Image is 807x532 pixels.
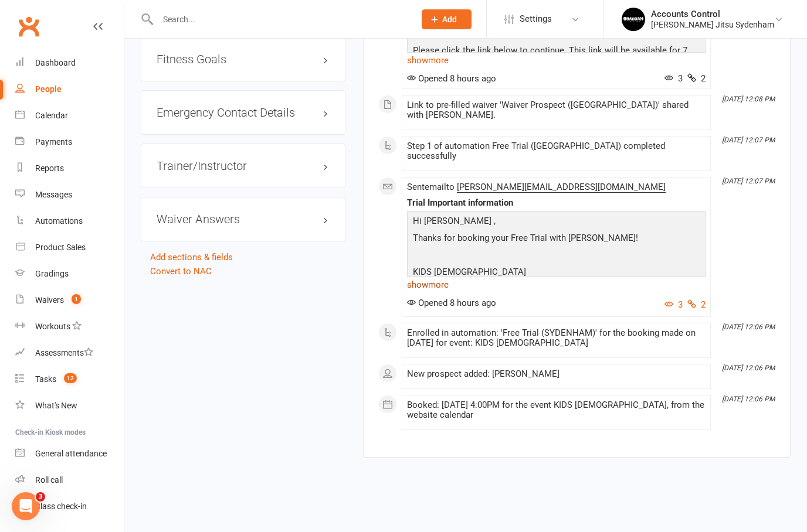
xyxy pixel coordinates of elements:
p: Hi [PERSON_NAME] , [410,214,703,231]
a: Dashboard [15,50,124,76]
i: [DATE] 12:07 PM [722,177,775,185]
i: [DATE] 12:06 PM [722,323,775,331]
iframe: Intercom live chat [12,492,40,520]
div: Waivers [35,295,64,305]
p: Please click the link below to continue. This link will be available for 7 days. [410,43,703,74]
a: show more [407,52,706,69]
i: [DATE] 12:06 PM [722,395,775,403]
div: Roll call [35,475,63,485]
h3: Fitness Goals [157,53,330,66]
div: Reports [35,163,64,173]
span: Opened 8 hours ago [407,298,496,308]
span: Add [442,15,457,24]
div: People [35,84,62,94]
div: Trial Important information [407,198,706,208]
a: Payments [15,129,124,155]
a: General attendance kiosk mode [15,441,124,467]
p: Thanks for booking your Free Trial with [PERSON_NAME]! [410,231,703,248]
span: Sent email to [407,182,666,193]
a: Calendar [15,103,124,129]
a: People [15,76,124,103]
div: Assessments [35,348,93,357]
a: Add sections & fields [150,252,233,262]
button: 3 [664,298,683,312]
span: Opened 8 hours ago [407,73,496,84]
div: Link to pre-filled waiver 'Waiver Prospect ([GEOGRAPHIC_DATA])' shared with [PERSON_NAME]. [407,100,706,120]
div: Automations [35,216,83,226]
a: Gradings [15,261,124,287]
button: Add [422,9,472,29]
div: [PERSON_NAME] Jitsu Sydenham [651,19,774,30]
a: Roll call [15,467,124,493]
a: show more [407,277,706,293]
div: General attendance [35,449,107,458]
div: Product Sales [35,243,86,252]
a: Messages [15,182,124,208]
div: New prospect added: [PERSON_NAME] [407,369,706,379]
div: Tasks [35,374,56,384]
span: Settings [520,6,552,32]
a: Tasks 12 [15,366,124,393]
a: Convert to NAC [150,266,212,277]
button: 2 [687,298,706,312]
a: Automations [15,208,124,234]
div: Calendar [35,111,68,120]
span: 3 [36,492,45,502]
div: Dashboard [35,58,76,67]
i: [DATE] 12:08 PM [722,95,775,103]
span: 12 [64,373,77,383]
span: 2 [687,73,706,84]
div: Accounts Control [651,9,774,19]
a: Workouts [15,313,124,340]
a: What's New [15,393,124,419]
a: Clubworx [14,12,43,41]
h3: Emergency Contact Details [157,106,330,119]
h3: Waiver Answers [157,213,330,226]
div: What's New [35,401,77,410]
a: Reports [15,155,124,182]
span: 1 [72,294,81,304]
div: Enrolled in automation: 'Free Trial (SYDENHAM)' for the booking made on [DATE] for event: KIDS [D... [407,328,706,348]
a: Class kiosk mode [15,493,124,520]
span: 3 [664,73,683,84]
h3: Trainer/Instructor [157,159,330,172]
div: Messages [35,190,72,199]
div: Gradings [35,269,69,278]
div: Payments [35,137,72,146]
input: Search... [154,11,406,28]
div: Class check-in [35,502,87,511]
p: KIDS [DEMOGRAPHIC_DATA] [410,265,703,282]
a: Product Sales [15,234,124,261]
i: [DATE] 12:07 PM [722,136,775,144]
div: Workouts [35,322,70,331]
i: [DATE] 12:06 PM [722,364,775,372]
a: Waivers 1 [15,287,124,313]
div: Booked: [DATE] 4:00PM for the event KIDS [DEMOGRAPHIC_DATA], from the website calendar [407,400,706,420]
img: thumb_image1701918351.png [622,8,645,31]
a: Assessments [15,340,124,366]
div: Step 1 of automation Free Trial ([GEOGRAPHIC_DATA]) completed successfully [407,141,706,161]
